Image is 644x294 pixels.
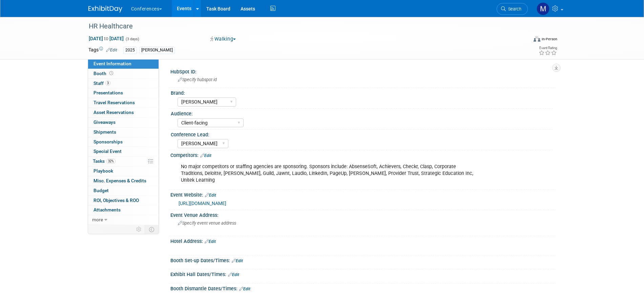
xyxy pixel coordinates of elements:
[88,196,159,205] a: ROI, Objectives & ROO
[88,128,159,137] a: Shipments
[537,2,549,15] img: Marygrace LeGros
[170,67,556,75] div: HubSpot ID:
[86,20,518,32] div: HR Healthcare
[94,188,109,193] span: Budget
[94,198,139,203] span: ROI, Objectives & ROO
[208,36,238,43] button: Walking
[539,46,557,50] div: Event Rating
[88,79,159,88] a: Staff3
[170,284,556,292] div: Booth Dismantle Dates/Times:
[170,190,556,199] div: Event Website:
[228,272,239,277] a: Edit
[123,47,137,54] div: 2025
[106,159,116,164] span: 32%
[200,153,211,158] a: Edit
[88,176,159,186] a: Misc. Expenses & Credits
[88,215,159,225] a: more
[170,236,556,245] div: Hotel Address:
[94,178,146,183] span: Misc. Expenses & Credits
[239,287,250,291] a: Edit
[88,36,124,42] span: [DATE] [DATE]
[88,59,159,69] a: Event Information
[171,88,553,96] div: Brand:
[94,139,123,144] span: Sponsorships
[103,36,109,41] span: to
[88,157,159,166] a: Tasks32%
[94,110,134,115] span: Asset Reservations
[94,71,115,76] span: Booth
[93,158,116,164] span: Tasks
[506,6,521,12] span: Search
[94,207,121,212] span: Attachments
[88,46,117,54] td: Tags
[497,3,528,15] a: Search
[88,186,159,196] a: Budget
[94,129,116,135] span: Shipments
[88,147,159,156] a: Special Event
[178,77,217,82] span: Specify hubspot id
[88,98,159,108] a: Travel Reservations
[205,239,216,244] a: Edit
[170,269,556,278] div: Exhibit Hall Dates/Times:
[145,225,159,234] td: Toggle Event Tabs
[88,108,159,117] a: Asset Reservations
[94,90,123,95] span: Presentations
[92,217,103,222] span: more
[178,221,236,226] span: Specify event venue address
[94,81,110,86] span: Staff
[133,225,145,234] td: Personalize Event Tab Strip
[232,258,243,263] a: Edit
[88,118,159,127] a: Giveaways
[94,149,122,154] span: Special Event
[541,37,557,42] div: In-Person
[488,35,558,45] div: Event Format
[176,160,481,187] div: No major competitors or staffing agencies are sponsoring. Sponsors include: AbsenseSoft, Achiever...
[88,69,159,78] a: Booth
[108,71,115,76] span: Booth not reserved yet
[170,255,556,264] div: Booth Set-up Dates/Times:
[139,47,175,54] div: [PERSON_NAME]
[125,37,139,41] span: (3 days)
[105,81,110,86] span: 3
[88,88,159,98] a: Presentations
[170,150,556,159] div: Competitors:
[170,210,556,219] div: Event Venue Address:
[88,6,122,13] img: ExhibitDay
[205,193,216,198] a: Edit
[94,168,113,174] span: Playbook
[171,130,553,138] div: Conference Lead:
[171,109,553,117] div: Audience:
[88,137,159,147] a: Sponsorships
[88,205,159,215] a: Attachments
[106,48,117,52] a: Edit
[88,166,159,176] a: Playbook
[534,36,540,42] img: Format-Inperson.png
[94,61,131,66] span: Event Information
[179,201,226,206] a: [URL][DOMAIN_NAME]
[94,100,135,105] span: Travel Reservations
[94,119,116,125] span: Giveaways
